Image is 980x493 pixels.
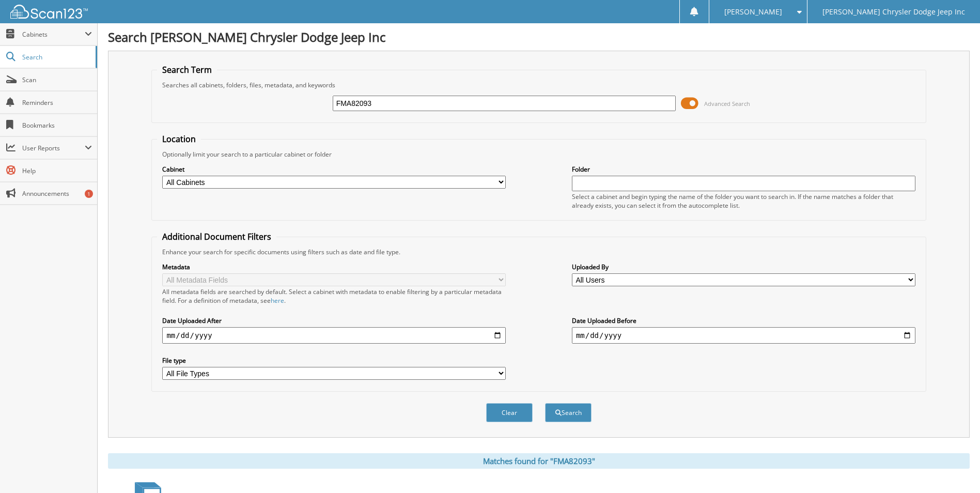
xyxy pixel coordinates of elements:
div: Enhance your search for specific documents using filters such as date and file type. [157,248,920,256]
label: Metadata [162,263,506,271]
span: Search [22,53,90,61]
label: Date Uploaded After [162,316,506,325]
label: Cabinet [162,165,506,174]
span: [PERSON_NAME] [724,9,782,15]
span: Scan [22,75,92,84]
div: All metadata fields are searched by default. Select a cabinet with metadata to enable filtering b... [162,287,506,305]
button: Search [545,403,592,422]
img: scan123-logo-white.svg [10,5,88,19]
span: Announcements [22,189,92,198]
span: Cabinets [22,30,85,39]
label: Uploaded By [572,263,915,271]
span: Bookmarks [22,121,92,130]
h1: Search [PERSON_NAME] Chrysler Dodge Jeep Inc [108,28,970,45]
label: Folder [572,165,915,174]
div: 1 [85,190,93,198]
button: Clear [486,403,533,422]
span: Help [22,166,92,175]
legend: Additional Document Filters [157,231,276,242]
legend: Location [157,133,201,145]
div: Optionally limit your search to a particular cabinet or folder [157,150,920,159]
span: [PERSON_NAME] Chrysler Dodge Jeep Inc [822,9,965,15]
div: Select a cabinet and begin typing the name of the folder you want to search in. If the name match... [572,192,915,210]
span: Reminders [22,98,92,107]
label: Date Uploaded Before [572,316,915,325]
div: Searches all cabinets, folders, files, metadata, and keywords [157,81,920,89]
legend: Search Term [157,64,217,75]
label: File type [162,356,506,365]
div: Matches found for "FMA82093" [108,453,970,469]
a: here [271,296,284,305]
input: end [572,327,915,344]
input: start [162,327,506,344]
span: Advanced Search [704,100,750,107]
span: User Reports [22,144,85,152]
